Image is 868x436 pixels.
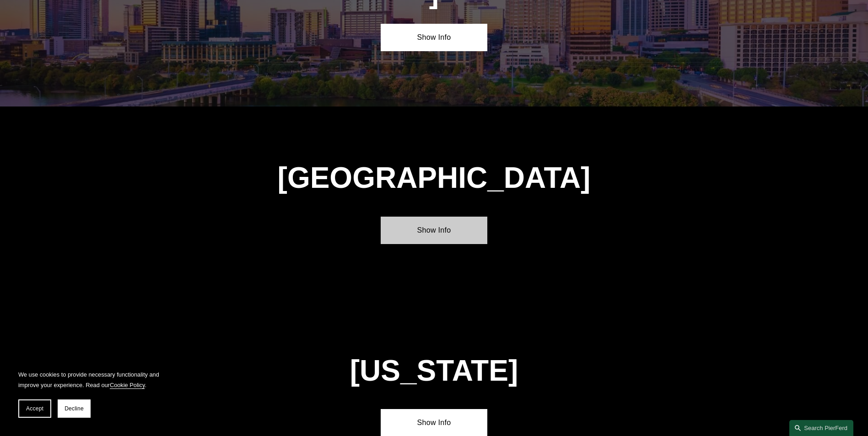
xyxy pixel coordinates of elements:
button: Decline [58,399,91,418]
span: Accept [26,405,43,412]
span: Decline [65,405,84,412]
a: Search this site [789,420,853,436]
a: Show Info [381,217,487,244]
button: Accept [18,399,51,418]
a: Cookie Policy [110,382,145,388]
section: Cookie banner [9,360,174,427]
h1: [GEOGRAPHIC_DATA] [274,161,594,195]
h1: [US_STATE] [274,354,594,388]
a: Show Info [381,24,487,51]
p: We use cookies to provide necessary functionality and improve your experience. Read our . [18,369,165,390]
